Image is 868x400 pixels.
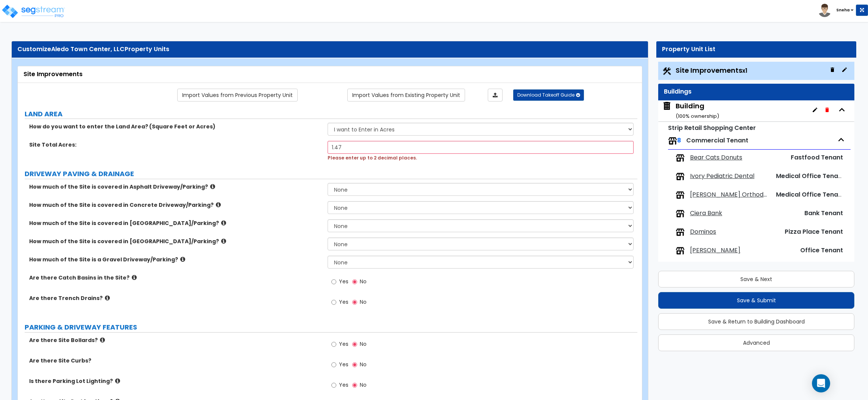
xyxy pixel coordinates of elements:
[29,141,322,148] label: Site Total Acres:
[676,153,685,162] img: tenants.png
[216,202,221,208] i: click for more info!
[328,155,417,161] span: Please enter up to 2 decimal places.
[664,87,849,96] div: Buildings
[662,45,851,54] div: Property Unit List
[818,4,831,17] img: avatar.png
[29,336,322,344] label: Are there Site Bollards?
[331,278,336,286] input: Yes
[105,295,110,301] i: click for more info!
[1,4,66,19] img: logo_pro_r.png
[658,292,854,309] button: Save & Submit
[132,275,137,280] i: click for more info!
[360,298,367,306] span: No
[513,89,584,101] button: Download Takeoff Guide
[29,377,322,385] label: Is there Parking Lot Lighting?
[115,378,120,384] i: click for more info!
[29,123,322,130] label: How do you want to enter the Land Area? (Square Feet or Acres)
[662,66,672,76] img: Construction.png
[690,153,742,162] span: Bear Cats Donuts
[331,381,336,389] input: Yes
[658,271,854,287] button: Save & Next
[29,201,322,209] label: How much of the Site is covered in Concrete Driveway/Parking?
[331,361,336,369] input: Yes
[676,191,685,200] img: tenants.png
[360,381,367,389] span: No
[177,89,298,102] a: Import the dynamic attribute values from previous properties.
[352,298,357,306] input: No
[29,294,322,302] label: Are there Trench Drains?
[690,172,754,181] span: Ivory Pediatric Dental
[676,246,685,255] img: tenants.png
[676,172,685,181] img: tenants.png
[29,357,322,364] label: Are there Site Curbs?
[339,340,348,348] span: Yes
[352,361,357,369] input: No
[29,219,322,227] label: How much of the Site is covered in [GEOGRAPHIC_DATA]/Parking?
[360,361,367,368] span: No
[180,256,185,262] i: click for more info!
[210,184,215,189] i: click for more info!
[668,123,756,132] small: Strip Retail Shopping Center
[662,101,672,111] img: building.svg
[51,45,125,53] span: Aledo Town Center, LLC
[352,381,357,389] input: No
[360,278,367,285] span: No
[742,67,747,75] small: x1
[676,101,719,120] div: Building
[690,246,740,255] span: Edward Jones
[25,109,637,119] label: LAND AREA
[658,313,854,330] button: Save & Return to Building Dashboard
[29,256,322,263] label: How much of the Site is a Gravel Driveway/Parking?
[676,112,719,120] small: ( 100 % ownership)
[25,169,637,179] label: DRIVEWAY PAVING & DRAINAGE
[29,237,322,245] label: How much of the Site is covered in [GEOGRAPHIC_DATA]/Parking?
[800,246,843,255] span: Office Tenant
[690,228,716,236] span: Dominos
[339,361,348,368] span: Yes
[360,340,367,348] span: No
[658,334,854,351] button: Advanced
[791,153,843,162] span: Fastfood Tenant
[29,274,322,281] label: Are there Catch Basins in the Site?
[221,220,226,226] i: click for more info!
[347,89,465,102] a: Import the dynamic attribute values from existing properties.
[676,209,685,218] img: tenants.png
[339,298,348,306] span: Yes
[339,381,348,389] span: Yes
[331,298,336,306] input: Yes
[812,374,830,392] div: Open Intercom Messenger
[676,66,747,75] span: Site Improvements
[662,101,719,120] span: Building
[668,136,677,145] img: tenants.png
[352,340,357,348] input: No
[804,209,843,217] span: Bank Tenant
[676,228,685,237] img: tenants.png
[17,45,642,54] div: Customize Property Units
[488,89,503,102] a: Import the dynamic attributes value through Excel sheet
[776,190,845,199] span: Medical Office Tenant
[785,227,843,236] span: Pizza Place Tenant
[331,340,336,348] input: Yes
[836,7,850,13] b: Sneha
[23,70,636,79] div: Site Improvements
[352,278,357,286] input: No
[690,209,722,218] span: Ciera Bank
[25,322,637,332] label: PARKING & DRIVEWAY FEATURES
[776,172,845,180] span: Medical Office Tenant
[339,278,348,285] span: Yes
[221,238,226,244] i: click for more info!
[686,136,748,145] span: Commercial Tenant
[677,136,681,145] span: 8
[690,191,768,199] span: Scott Mysers Orthodontics
[100,337,105,343] i: click for more info!
[517,92,575,98] span: Download Takeoff Guide
[29,183,322,191] label: How much of the Site is covered in Asphalt Driveway/Parking?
